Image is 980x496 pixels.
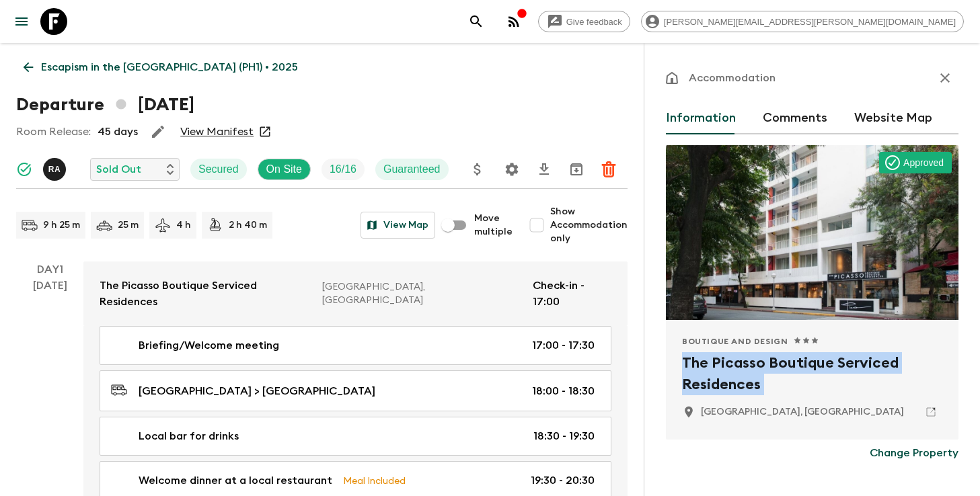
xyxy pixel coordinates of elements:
div: On Site [258,159,311,180]
button: RA [43,158,69,181]
p: 17:00 - 17:30 [532,337,595,354]
button: Change Property [870,440,958,466]
span: Give feedback [559,17,630,27]
p: 18:00 - 18:30 [532,383,595,399]
p: Welcome dinner at a local restaurant [139,472,332,489]
a: Escapism in the [GEOGRAPHIC_DATA] (PH1) • 2025 [16,54,305,81]
p: 19:30 - 20:30 [531,472,595,489]
a: Give feedback [538,11,630,32]
button: Download CSV [531,156,558,183]
h2: The Picasso Boutique Serviced Residences [682,352,942,395]
p: Local bar for drinks [139,428,239,444]
p: Change Property [870,445,958,461]
p: The Picasso Boutique Serviced Residences [100,278,311,310]
div: Photo of The Picasso Boutique Serviced Residences [666,145,958,320]
p: Escapism in the [GEOGRAPHIC_DATA] (PH1) • 2025 [41,59,298,75]
p: Meal Included [343,473,406,488]
button: menu [8,8,35,35]
p: Sold Out [96,161,141,177]
button: Comments [763,102,827,134]
p: Guaranteed [383,161,441,177]
svg: Synced Successfully [16,161,32,177]
p: Makati, Philippines [701,405,904,419]
p: Day 1 [16,261,83,278]
a: The Picasso Boutique Serviced Residences[GEOGRAPHIC_DATA], [GEOGRAPHIC_DATA]Check-in - 17:00 [83,261,628,326]
p: 25 m [118,218,139,232]
p: On Site [266,161,302,177]
button: Update Price, Early Bird Discount and Costs [464,156,491,183]
button: Archive (Completed, Cancelled or Unsynced Departures only) [563,156,590,183]
p: 45 days [98,124,138,140]
div: Secured [190,159,247,180]
button: Delete [595,156,622,183]
p: [GEOGRAPHIC_DATA] > [GEOGRAPHIC_DATA] [139,383,375,399]
p: [GEOGRAPHIC_DATA], [GEOGRAPHIC_DATA] [322,280,522,307]
p: Secured [198,161,239,177]
p: Check-in - 17:00 [533,278,611,310]
span: Boutique and Design [682,336,788,347]
div: [PERSON_NAME][EMAIL_ADDRESS][PERSON_NAME][DOMAIN_NAME] [641,11,964,32]
button: search adventures [463,8,490,35]
p: Approved [903,156,944,169]
p: Briefing/Welcome meeting [139,337,279,354]
div: Trip Fill [322,159,365,180]
p: 18:30 - 19:30 [533,428,595,444]
p: Room Release: [16,124,91,140]
a: View Manifest [180,125,254,138]
p: 9 h 25 m [43,218,80,232]
span: [PERSON_NAME][EMAIL_ADDRESS][PERSON_NAME][DOMAIN_NAME] [656,17,963,27]
p: 4 h [176,218,191,232]
button: View Map [361,212,435,239]
h1: Departure [DATE] [16,91,194,118]
p: R A [48,164,61,175]
p: 2 h 40 m [229,218,267,232]
a: [GEOGRAPHIC_DATA] > [GEOGRAPHIC_DATA]18:00 - 18:30 [100,370,611,411]
button: Website Map [854,102,932,134]
p: 16 / 16 [330,161,356,177]
a: Briefing/Welcome meeting17:00 - 17:30 [100,326,611,365]
p: Accommodation [689,70,776,86]
a: Local bar for drinks18:30 - 19:30 [100,417,611,456]
span: Show Accommodation only [550,205,628,245]
button: Settings [498,156,525,183]
span: Move multiple [474,212,513,239]
span: Rupert Andres [43,162,69,173]
button: Information [666,102,736,134]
